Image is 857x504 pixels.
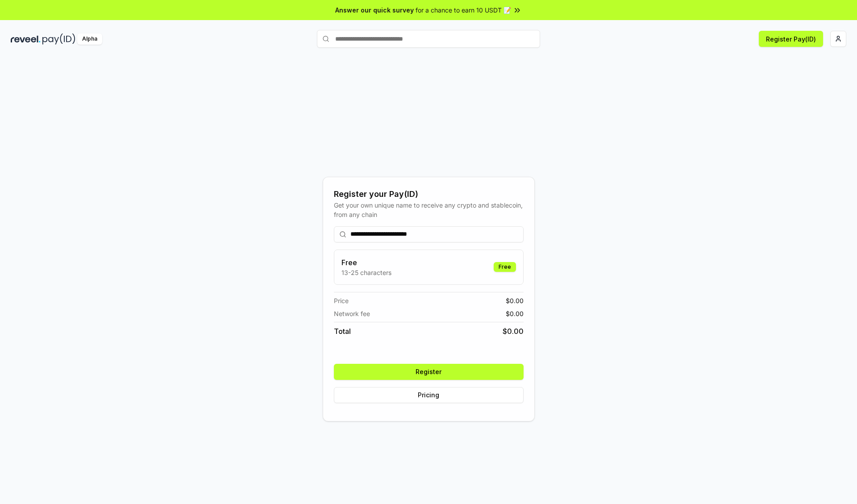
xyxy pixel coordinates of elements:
[334,309,370,318] span: Network fee
[503,326,524,337] span: $ 0.00
[334,296,349,305] span: Price
[341,257,391,268] h3: Free
[335,5,414,15] span: Answer our quick survey
[341,268,391,277] p: 13-25 characters
[494,262,516,272] div: Free
[334,387,524,403] button: Pricing
[334,188,524,200] div: Register your Pay(ID)
[334,200,524,219] div: Get your own unique name to receive any crypto and stablecoin, from any chain
[77,33,102,45] div: Alpha
[42,33,75,45] img: pay_id
[334,364,524,380] button: Register
[506,309,524,318] span: $ 0.00
[506,296,524,305] span: $ 0.00
[416,5,511,15] span: for a chance to earn 10 USDT 📝
[11,33,41,45] img: reveel_dark
[759,31,823,47] button: Register Pay(ID)
[334,326,351,337] span: Total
